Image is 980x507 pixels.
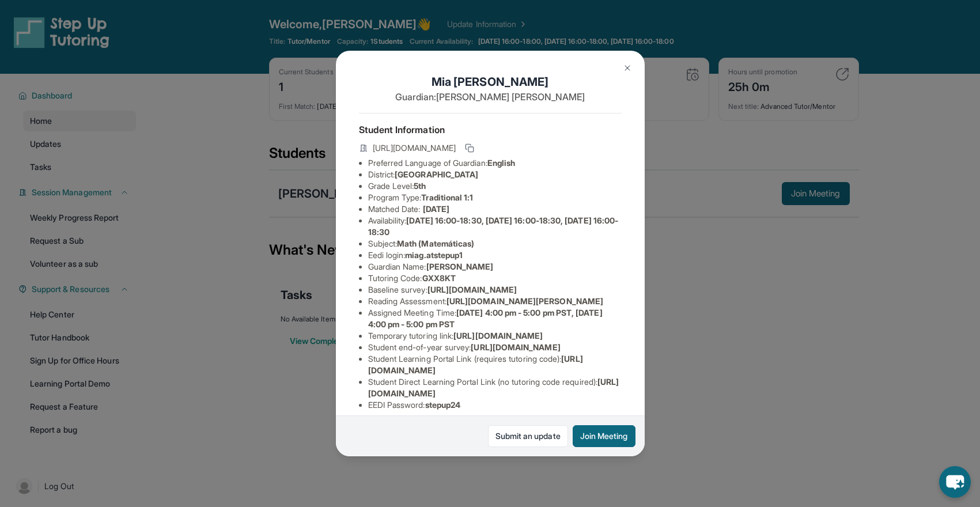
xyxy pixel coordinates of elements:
li: Matched Date: [368,203,622,215]
button: Copy link [463,141,476,155]
li: District: [368,169,622,180]
li: EEDI Password : [368,399,622,411]
span: 5th [414,181,426,191]
span: Math (Matemáticas) [397,239,474,248]
span: Traditional 1:1 [421,192,473,202]
li: Tutoring Code : [368,273,622,284]
span: [URL][DOMAIN_NAME][PERSON_NAME] [447,296,603,306]
span: [URL][DOMAIN_NAME] [427,285,517,294]
a: Submit an update [488,425,568,447]
button: Join Meeting [573,425,635,447]
span: stepup24 [425,400,461,410]
span: [DATE] 4:00 pm - 5:00 pm PST, [DATE] 4:00 pm - 5:00 pm PST [368,308,603,329]
li: Program Type: [368,192,622,203]
span: [URL][DOMAIN_NAME] [373,142,456,154]
span: [GEOGRAPHIC_DATA] [395,169,478,179]
li: Guardian Name : [368,261,622,273]
li: Baseline survey : [368,284,622,296]
li: Availability: [368,215,622,238]
p: Guardian: [PERSON_NAME] [PERSON_NAME] [359,90,622,104]
li: Grade Level: [368,180,622,192]
li: Student Learning Portal Link (requires tutoring code) : [368,353,622,376]
span: [DATE] 16:00-18:30, [DATE] 16:00-18:30, [DATE] 16:00-18:30 [368,215,619,237]
span: English [487,158,516,168]
li: Reading Assessment : [368,296,622,307]
span: [URL][DOMAIN_NAME] [453,331,543,340]
li: Student Direct Learning Portal Link (no tutoring code required) : [368,376,622,399]
li: Student end-of-year survey : [368,342,622,353]
span: [URL][DOMAIN_NAME] [471,342,560,352]
img: Close Icon [623,63,632,73]
h4: Student Information [359,123,622,137]
button: chat-button [939,466,971,498]
li: Eedi login : [368,249,622,261]
span: GXX8KT [422,273,456,283]
li: Temporary tutoring link : [368,330,622,342]
li: Assigned Meeting Time : [368,307,622,330]
li: Subject : [368,238,622,249]
span: miag.atstepup1 [405,250,463,260]
li: Preferred Language of Guardian: [368,157,622,169]
span: [DATE] [423,204,449,214]
span: [PERSON_NAME] [426,262,494,271]
h1: Mia [PERSON_NAME] [359,74,622,90]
